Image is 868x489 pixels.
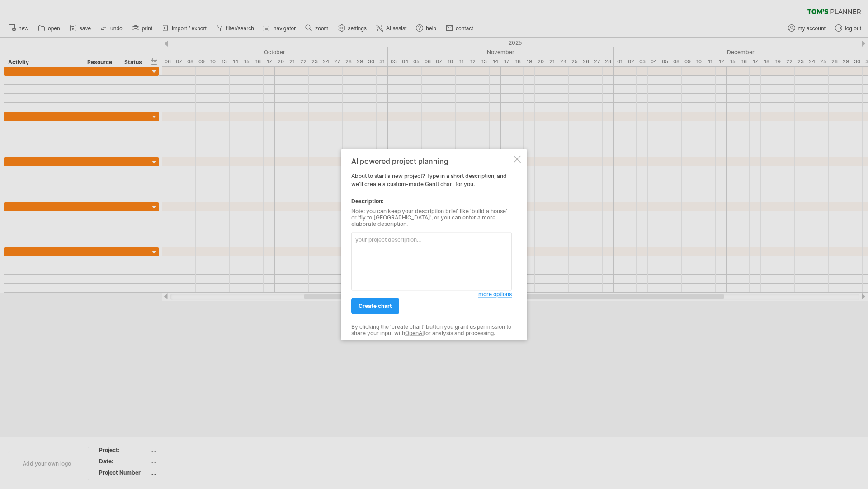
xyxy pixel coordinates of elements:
div: About to start a new project? Type in a short description, and we'll create a custom-made Gantt c... [351,157,512,332]
span: create chart [359,303,392,309]
a: create chart [351,298,399,314]
a: OpenAI [405,330,424,337]
div: Description: [351,197,512,205]
div: AI powered project planning [351,157,512,165]
span: more options [478,291,512,298]
div: Note: you can keep your description brief, like 'build a house' or 'fly to [GEOGRAPHIC_DATA]', or... [351,208,512,228]
a: more options [478,290,512,298]
div: By clicking the 'create chart' button you grant us permission to share your input with for analys... [351,324,512,337]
